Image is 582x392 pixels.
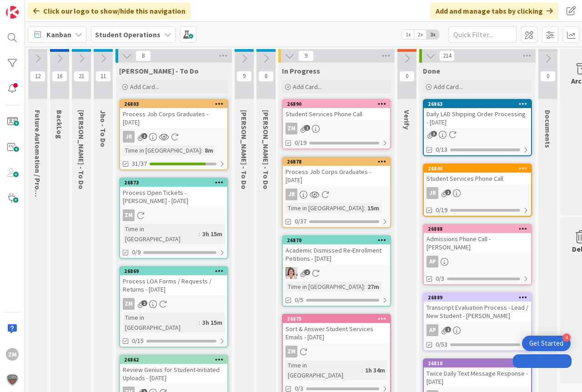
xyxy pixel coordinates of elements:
[426,30,439,39] span: 3x
[283,189,390,200] div: JR
[424,100,531,108] div: 26863
[124,268,227,274] div: 26869
[399,71,415,82] span: 0
[424,359,531,387] div: 26810Twice Daily Text Message Response - [DATE]
[424,233,531,253] div: Admissions Phone Call - [PERSON_NAME]
[402,30,414,39] span: 1x
[6,348,19,361] div: ZM
[424,225,531,253] div: 26888Admissions Phone Call - [PERSON_NAME]
[236,71,252,82] span: 9
[423,66,440,75] span: Done
[123,224,199,244] div: Time in [GEOGRAPHIC_DATA]
[402,110,411,129] span: Verify
[199,229,200,239] span: :
[423,293,532,351] a: 26889Transcript Evaluation Process - Lead / New Student - [PERSON_NAME]AP0/53
[119,99,228,170] a: 26803Process Job Corps Graduates - [DATE]JRTime in [GEOGRAPHIC_DATA]:8m31/37
[130,83,159,91] span: Add Card...
[424,173,531,184] div: Student Services Phone Call
[286,123,297,134] div: ZM
[282,66,320,75] span: In Progress
[287,316,390,322] div: 26875
[120,209,227,221] div: ZM
[283,158,390,166] div: 26878
[283,100,390,120] div: 26890Student Services Phone Call
[424,293,531,302] div: 26889
[286,189,297,200] div: JR
[201,145,202,155] span: :
[424,100,531,128] div: 26863Daily LAD Shipping Order Processing - [DATE]
[424,324,531,336] div: AP
[123,209,135,221] div: ZM
[283,346,390,357] div: ZM
[52,71,67,82] span: 16
[286,282,364,292] div: Time in [GEOGRAPHIC_DATA]
[282,235,391,307] a: 26870Academic Dismissed Re-Enrollment Petitions - [DATE]EWTime in [GEOGRAPHIC_DATA]:27m0/5
[426,256,438,268] div: AP
[424,164,531,173] div: 26840
[240,110,249,189] span: Eric - To Do
[424,108,531,128] div: Daily LAD Shipping Order Processing - [DATE]
[424,293,531,322] div: 26889Transcript Evaluation Process - Lead / New Student - [PERSON_NAME]
[33,110,42,233] span: Future Automation / Process Building
[540,71,556,82] span: 0
[199,318,200,327] span: :
[124,357,227,363] div: 26862
[439,50,455,61] span: 214
[286,203,364,213] div: Time in [GEOGRAPHIC_DATA]
[424,256,531,268] div: AP
[448,26,517,43] input: Quick Filter...
[423,99,532,156] a: 26863Daily LAD Shipping Order Processing - [DATE]0/13
[423,164,532,217] a: 26840Student Services Phone CallJR0/19
[120,100,227,128] div: 26803Process Job Corps Graduates - [DATE]
[200,318,225,327] div: 3h 15m
[120,108,227,128] div: Process Job Corps Graduates - [DATE]
[282,157,391,228] a: 26878Process Job Corps Graduates - [DATE]JRTime in [GEOGRAPHIC_DATA]:15m0/37
[120,187,227,207] div: Process Open Tickets - [PERSON_NAME] - [DATE]
[120,298,227,310] div: ZM
[424,367,531,387] div: Twice Daily Text Message Response - [DATE]
[6,6,19,19] img: Visit kanbanzone.com
[123,131,135,143] div: JR
[365,282,381,292] div: 27m
[365,203,381,213] div: 15m
[436,145,447,154] span: 0/13
[287,159,390,165] div: 26878
[283,108,390,120] div: Student Services Phone Call
[430,3,558,19] div: Add and manage tabs by clicking
[200,229,225,239] div: 3h 15m
[522,336,571,351] div: Open Get Started checklist, remaining modules: 4
[431,131,437,137] span: 3
[283,166,390,186] div: Process Job Corps Graduates - [DATE]
[283,158,390,186] div: 26878Process Job Corps Graduates - [DATE]
[202,145,216,155] div: 8m
[95,30,161,39] b: Student Operations
[304,269,310,275] span: 2
[124,179,227,186] div: 26873
[141,133,147,139] span: 1
[424,359,531,367] div: 26810
[295,295,303,305] span: 0/5
[543,110,552,148] span: Documents
[361,365,363,375] span: :
[95,71,111,82] span: 11
[123,313,199,332] div: Time in [GEOGRAPHIC_DATA]
[119,178,228,259] a: 26873Process Open Tickets - [PERSON_NAME] - [DATE]ZMTime in [GEOGRAPHIC_DATA]:3h 15m0/9
[428,226,531,232] div: 26888
[295,138,306,148] span: 0/19
[120,100,227,108] div: 26803
[283,123,390,134] div: ZM
[123,145,201,155] div: Time in [GEOGRAPHIC_DATA]
[283,315,390,343] div: 26875Sort & Answer Student Services Emails - [DATE]
[562,333,571,342] div: 4
[119,266,228,347] a: 26869Process LOA Forms / Requests / Returns - [DATE]ZMTime in [GEOGRAPHIC_DATA]:3h 15m0/15
[287,237,390,243] div: 26870
[120,356,227,384] div: 26862Review Genius for Student-Initiated Uploads - [DATE]
[298,50,314,61] span: 9
[120,179,227,187] div: 26873
[445,189,451,195] span: 1
[434,83,463,91] span: Add Card...
[74,71,89,82] span: 21
[426,324,438,336] div: AP
[283,236,390,244] div: 26870
[287,101,390,107] div: 26890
